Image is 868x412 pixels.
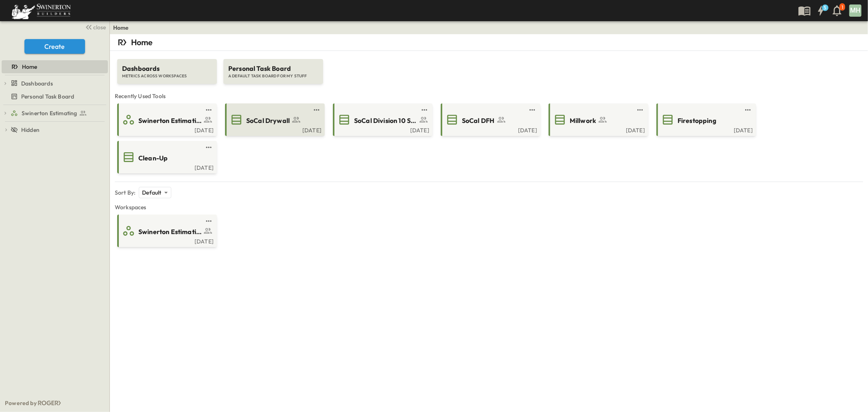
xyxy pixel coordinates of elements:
a: Personal Task BoardA DEFAULT TASK BOARD FOR MY STUFF [223,51,324,84]
a: SoCal DFH [442,113,537,126]
a: [DATE] [335,126,429,133]
a: Home [2,61,106,72]
button: test [312,105,321,115]
button: test [204,105,214,115]
a: [DATE] [550,126,645,133]
a: [DATE] [119,237,214,244]
button: MH [848,4,862,18]
p: Home [131,37,153,48]
a: [DATE] [658,126,753,133]
a: Swinerton Estimating [119,224,214,237]
a: [DATE] [119,164,214,170]
button: test [204,142,214,152]
img: 6c363589ada0b36f064d841b69d3a419a338230e66bb0a533688fa5cc3e9e735.png [10,2,72,19]
p: Default [142,188,161,197]
a: Millwork [550,113,645,126]
a: Dashboards [11,78,106,89]
span: SoCal Division 10 Specialties [354,116,417,125]
button: test [204,216,214,226]
span: SoCal DFH [462,116,495,125]
a: Swinerton Estimating [11,107,106,119]
a: SoCal Drywall [227,113,321,126]
button: test [527,105,537,115]
span: Dashboards [122,64,212,73]
p: Sort By: [115,188,136,197]
button: test [420,105,429,115]
a: Clean-Up [119,151,214,164]
span: Firestopping [678,116,716,125]
button: close [82,21,108,33]
a: Swinerton Estimating [119,113,214,126]
a: [DATE] [119,126,214,133]
button: test [635,105,645,115]
a: DashboardsMETRICS ACROSS WORKSPACES [116,51,218,84]
span: Personal Task Board [228,64,318,73]
button: Create [24,39,85,54]
button: test [743,105,753,115]
span: Millwork [570,116,596,125]
span: Swinerton Estimating [138,227,201,237]
button: 5 [813,3,829,18]
a: SoCal Division 10 Specialties [335,113,429,126]
a: [DATE] [442,126,537,133]
span: Home [22,63,37,71]
span: Clean-Up [138,153,168,163]
span: Personal Task Board [21,92,74,101]
span: Workspaces [115,203,863,211]
a: Personal Task Board [2,91,106,102]
span: METRICS ACROSS WORKSPACES [122,73,212,79]
a: [DATE] [227,126,321,133]
p: 1 [842,4,843,11]
span: Swinerton Estimating [22,109,77,117]
div: Swinerton Estimatingtest [2,107,108,120]
h6: 5 [824,4,826,11]
a: Firestopping [658,113,753,126]
div: MH [849,4,861,17]
span: Swinerton Estimating [138,116,201,125]
span: Recently Used Tools [115,92,863,100]
span: A DEFAULT TASK BOARD FOR MY STUFF [228,73,318,79]
span: Dashboards [21,79,53,88]
span: Hidden [21,126,39,134]
nav: breadcrumbs [113,24,134,32]
div: Default [139,187,171,198]
span: close [94,23,106,31]
div: Personal Task Boardtest [2,90,108,103]
span: SoCal Drywall [246,116,290,125]
a: Home [113,24,129,32]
